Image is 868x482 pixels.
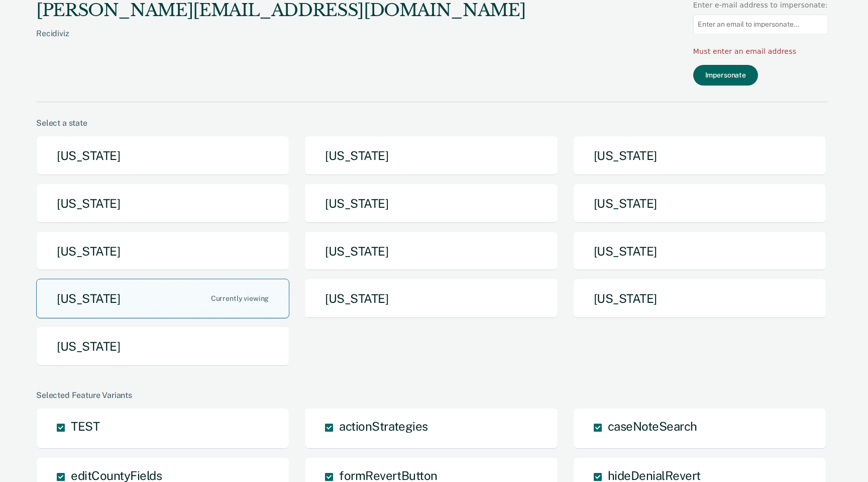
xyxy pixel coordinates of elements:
[573,279,826,318] button: [US_STATE]
[36,118,828,128] div: Select a state
[693,46,828,57] div: Must enter an email address
[304,136,558,176] button: [US_STATE]
[608,419,697,433] span: caseNoteSearch
[573,184,826,223] button: [US_STATE]
[36,279,289,318] button: [US_STATE]
[36,327,289,366] button: [US_STATE]
[71,419,99,433] span: TEST
[573,136,826,176] button: [US_STATE]
[36,184,289,223] button: [US_STATE]
[36,390,828,400] div: Selected Feature Variants
[36,136,289,176] button: [US_STATE]
[36,29,525,54] div: Recidiviz
[304,231,558,271] button: [US_STATE]
[339,419,427,433] span: actionStrategies
[36,231,289,271] button: [US_STATE]
[573,231,826,271] button: [US_STATE]
[304,279,558,318] button: [US_STATE]
[304,184,558,223] button: [US_STATE]
[693,15,828,34] input: Enter an email to impersonate...
[693,65,758,86] button: Impersonate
